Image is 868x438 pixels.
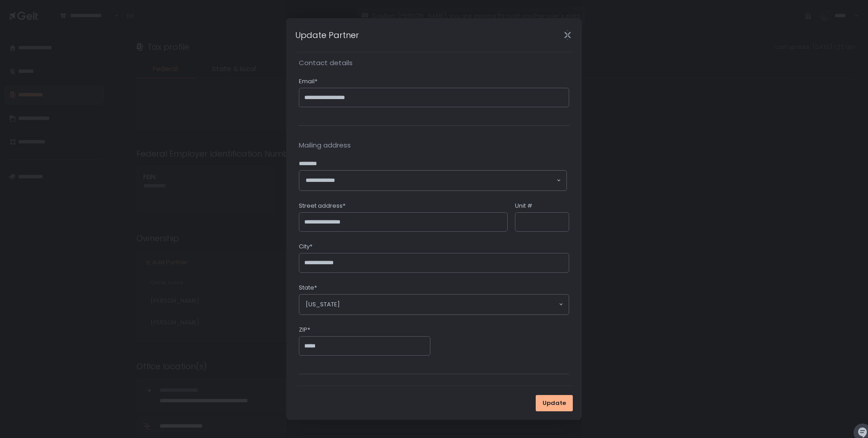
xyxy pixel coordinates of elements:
[299,140,569,151] span: Mailing address
[340,300,558,309] input: Search for option
[299,295,569,314] div: Search for option
[299,284,317,292] span: State*
[515,202,533,210] span: Unit #
[299,58,569,68] span: Contact details
[536,395,573,411] button: Update
[299,77,317,86] span: Email*
[299,243,312,251] span: City*
[542,399,566,407] span: Update
[295,29,359,41] h1: Update Partner
[299,202,345,210] span: Street address*
[299,171,566,190] div: Search for option
[344,176,556,185] input: Search for option
[306,300,340,309] span: [US_STATE]
[553,30,582,40] div: Close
